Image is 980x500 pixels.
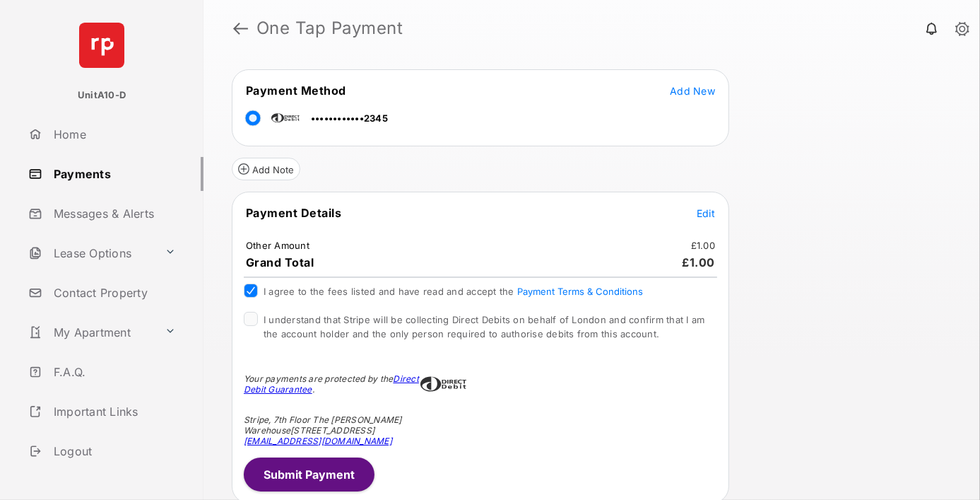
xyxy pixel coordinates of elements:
button: Add New [670,83,715,98]
span: Add New [670,85,715,97]
div: Your payments are protected by the . [244,373,420,395]
a: Direct Debit Guarantee [244,373,419,395]
a: My Apartment [23,315,159,349]
span: Grand Total [246,255,314,269]
span: Payment Method [246,83,346,98]
span: ••••••••••••2345 [311,112,388,124]
span: Edit [697,207,715,219]
a: Contact Property [23,276,203,310]
button: Edit [697,206,715,220]
a: Important Links [23,395,182,429]
img: svg+xml;base64,PHN2ZyB4bWxucz0iaHR0cDovL3d3dy53My5vcmcvMjAwMC9zdmciIHdpZHRoPSI2NCIgaGVpZ2h0PSI2NC... [79,23,124,68]
p: UnitA10-D [78,88,126,103]
span: I agree to the fees listed and have read and accept the [264,286,643,297]
a: Payments [23,157,203,191]
button: Submit Payment [244,458,374,492]
td: Other Amount [245,239,310,252]
div: Stripe, 7th Floor The [PERSON_NAME] Warehouse [STREET_ADDRESS] [244,414,420,446]
a: F.A.Q. [23,355,203,389]
span: I understand that Stripe will be collecting Direct Debits on behalf of London and confirm that I ... [264,314,705,339]
strong: One Tap Payment [256,20,403,37]
a: Lease Options [23,236,159,270]
span: Payment Details [246,206,342,220]
button: Add Note [232,158,300,180]
a: Home [23,117,203,151]
a: Logout [23,434,203,468]
td: £1.00 [690,239,716,252]
span: £1.00 [683,255,716,269]
a: Messages & Alerts [23,197,203,231]
button: I agree to the fees listed and have read and accept the [517,286,643,297]
a: [EMAIL_ADDRESS][DOMAIN_NAME] [244,436,392,446]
